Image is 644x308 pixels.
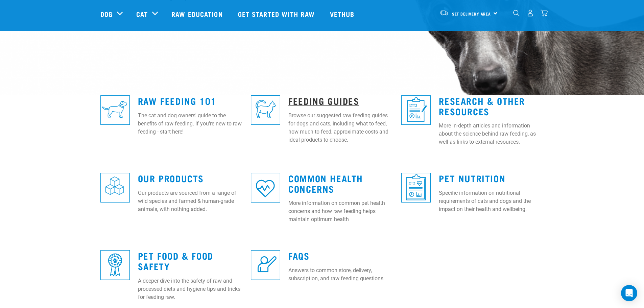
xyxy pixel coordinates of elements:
[251,250,280,280] img: re-icons-faq-sq-blue.png
[138,98,216,103] a: Raw Feeding 101
[439,175,505,181] a: Pet Nutrition
[100,250,130,280] img: re-icons-rosette-sq-blue.png
[138,253,213,268] a: Pet Food & Food Safety
[138,112,243,136] p: The cat and dog owners' guide to the benefits of raw feeding. If you're new to raw feeding - star...
[100,9,113,19] a: Dog
[231,0,323,27] a: Get started with Raw
[138,175,204,181] a: Our Products
[439,98,525,114] a: Research & Other Resources
[439,189,544,213] p: Specific information on nutritional requirements of cats and dogs and the impact on their health ...
[251,173,280,202] img: re-icons-heart-sq-blue.png
[288,112,393,144] p: Browse our suggested raw feeding guides for dogs and cats, including what to feed, how much to fe...
[452,13,491,15] span: Set Delivery Area
[138,277,243,301] p: A deeper dive into the safety of raw and processed diets and hygiene tips and tricks for feeding ...
[288,253,309,258] a: FAQs
[439,122,544,146] p: More in-depth articles and information about the science behind raw feeding, as well as links to ...
[288,199,393,223] p: More information on common pet health concerns and how raw feeding helps maintain optimum health
[100,173,130,202] img: re-icons-cubes2-sq-blue.png
[288,175,363,191] a: Common Health Concerns
[527,9,534,17] img: user.png
[513,10,520,16] img: home-icon-1@2x.png
[138,189,243,213] p: Our products are sourced from a range of wild species and farmed & human-grade animals, with noth...
[136,9,148,19] a: Cat
[100,95,130,125] img: re-icons-dog3-sq-blue.png
[401,173,431,202] img: re-icons-healthcheck3-sq-blue.png
[251,95,280,125] img: re-icons-cat2-sq-blue.png
[541,9,548,17] img: home-icon@2x.png
[323,0,363,27] a: Vethub
[288,266,393,283] p: Answers to common store, delivery, subscription, and raw feeding questions
[288,98,359,103] a: Feeding Guides
[621,285,637,301] div: Open Intercom Messenger
[165,0,231,27] a: Raw Education
[439,10,449,16] img: van-moving.png
[401,95,431,125] img: re-icons-healthcheck1-sq-blue.png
